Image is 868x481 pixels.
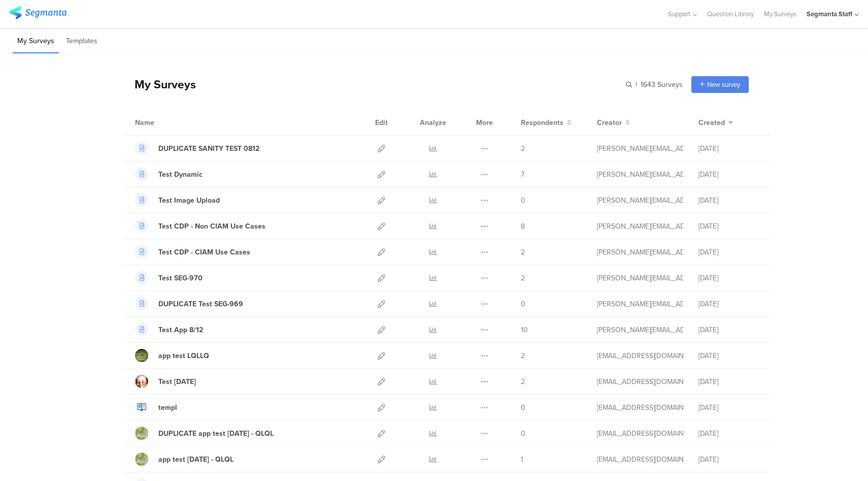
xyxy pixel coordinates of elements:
div: [DATE] [698,143,759,154]
a: Test SEG-970 [135,271,203,284]
div: Analyze [418,110,448,135]
span: Creator [597,117,622,128]
div: templ [158,402,177,413]
span: 7 [521,169,524,180]
div: Test Image Upload [158,195,220,206]
div: [DATE] [698,169,759,180]
div: raymund@segmanta.com [597,247,683,258]
div: eliran@segmanta.com [597,454,683,465]
a: Test Dynamic [135,168,203,181]
div: [DATE] [698,299,759,309]
div: eliran@segmanta.com [597,402,683,413]
div: DUPLICATE Test SEG-969 [158,299,243,309]
a: app test [DATE] - QLQL [135,453,233,466]
div: [DATE] [698,325,759,335]
a: Test CDP - Non CIAM Use Cases [135,219,265,233]
span: Respondents [521,117,563,128]
div: Test CDP - CIAM Use Cases [158,247,250,258]
div: Edit [371,110,392,135]
div: My Surveys [124,76,196,93]
div: [DATE] [698,221,759,232]
div: [DATE] [698,402,759,413]
span: Support [668,9,690,19]
div: eliran@segmanta.com [597,350,683,361]
div: channelle@segmanta.com [597,376,683,387]
span: Created [698,117,725,128]
a: Test CDP - CIAM Use Cases [135,245,250,259]
div: [DATE] [698,350,759,361]
div: raymund@segmanta.com [597,195,683,206]
a: DUPLICATE app test [DATE] - QLQL [135,427,274,440]
span: 1643 Surveys [641,79,683,90]
span: New survey [707,80,740,89]
div: [DATE] [698,376,759,387]
div: [DATE] [698,195,759,206]
a: templ [135,401,177,414]
span: 1 [521,454,523,465]
div: DUPLICATE SANITY TEST 0812 [158,143,259,154]
span: 8 [521,221,525,232]
span: 2 [521,247,525,258]
span: 0 [521,428,525,439]
div: raymund@segmanta.com [597,273,683,283]
img: segmanta logo [9,7,66,19]
a: DUPLICATE Test SEG-969 [135,297,243,310]
a: app test LQLLQ [135,349,209,362]
div: DUPLICATE app test 12 aug 25 - QLQL [158,428,274,439]
div: raymund@segmanta.com [597,325,683,335]
a: Test [DATE] [135,375,196,388]
a: Test Image Upload [135,194,220,207]
div: Test CDP - Non CIAM Use Cases [158,221,265,232]
a: Test App 8/12 [135,323,203,336]
span: 0 [521,299,525,309]
div: More [474,110,495,135]
div: Test App 8/12 [158,325,203,335]
span: 10 [521,325,528,335]
div: app test LQLLQ [158,350,209,361]
div: Segmanta Staff [807,9,852,19]
span: 0 [521,402,525,413]
div: Name [135,117,196,128]
span: | [634,79,639,90]
div: [DATE] [698,273,759,283]
span: 2 [521,376,525,387]
div: Test 08.12.25 [158,376,196,387]
div: [DATE] [698,454,759,465]
span: 2 [521,350,525,361]
button: Created [698,117,733,128]
a: DUPLICATE SANITY TEST 0812 [135,142,259,155]
span: 0 [521,195,525,206]
li: Templates [61,29,102,53]
div: raymund@segmanta.com [597,169,683,180]
button: Creator [597,117,630,128]
div: app test 12 aug 25 - QLQL [158,454,233,465]
li: My Surveys [13,29,59,53]
div: raymund@segmanta.com [597,221,683,232]
div: [DATE] [698,247,759,258]
div: Test Dynamic [158,169,203,180]
button: Respondents [521,117,572,128]
div: raymund@segmanta.com [597,299,683,309]
span: 2 [521,143,525,154]
div: eliran@segmanta.com [597,428,683,439]
span: 2 [521,273,525,283]
div: raymund@segmanta.com [597,143,683,154]
div: Test SEG-970 [158,273,203,283]
div: [DATE] [698,428,759,439]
